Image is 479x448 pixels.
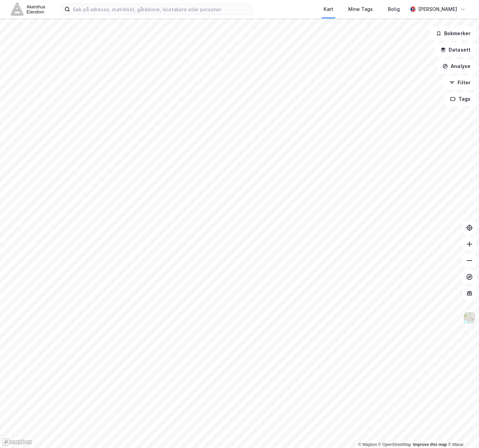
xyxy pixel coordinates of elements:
div: Kart [324,5,333,13]
div: Mine Tags [348,5,373,13]
button: Analyse [437,59,476,73]
button: Filter [443,76,476,89]
div: Bolig [388,5,400,13]
img: Z [463,311,476,324]
div: [PERSON_NAME] [418,5,457,13]
div: Kontrollprogram for chat [445,415,479,448]
button: Tags [445,92,476,106]
button: Bokmerker [430,27,476,40]
img: akershus-eiendom-logo.9091f326c980b4bce74ccdd9f866810c.svg [11,3,45,15]
a: OpenStreetMap [378,442,411,447]
a: Mapbox [358,442,377,447]
iframe: Chat Widget [445,415,479,448]
a: Mapbox homepage [2,438,32,446]
button: Datasett [435,43,476,57]
a: Improve this map [413,442,447,447]
input: Søk på adresse, matrikkel, gårdeiere, leietakere eller personer [70,4,252,14]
